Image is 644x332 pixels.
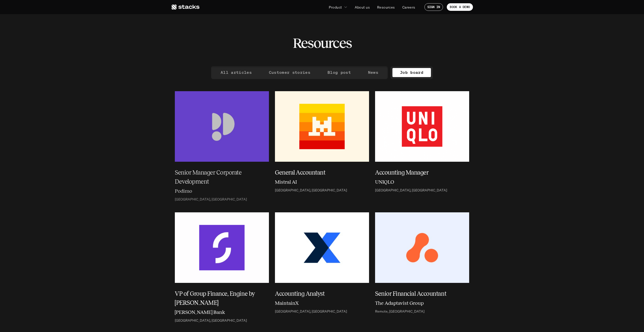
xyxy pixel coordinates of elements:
[275,309,347,314] p: [GEOGRAPHIC_DATA], [GEOGRAPHIC_DATA]
[175,187,192,195] h6: Podimo
[399,3,418,12] a: Careers
[175,289,269,307] a: VP of Group Finance, Engine by [PERSON_NAME]
[293,35,352,51] h2: Resources
[374,3,398,12] a: Resources
[175,197,269,202] a: [GEOGRAPHIC_DATA], [GEOGRAPHIC_DATA]
[375,178,394,186] h6: UNIQLO
[213,68,259,77] a: All articles
[175,308,225,316] h6: [PERSON_NAME] Bank
[400,69,423,76] p: Job board
[175,197,247,202] p: [GEOGRAPHIC_DATA], [GEOGRAPHIC_DATA]
[360,68,386,77] a: News
[375,309,424,314] p: Remote, [GEOGRAPHIC_DATA]
[175,168,263,186] h5: Senior Manager Corporate Development
[355,5,370,10] p: About us
[375,289,469,298] a: Senior Financial Accountant
[275,178,297,186] h6: Mistral AI
[275,188,347,192] p: [GEOGRAPHIC_DATA], [GEOGRAPHIC_DATA]
[175,318,269,323] a: [GEOGRAPHIC_DATA], [GEOGRAPHIC_DATA]
[275,188,369,192] a: [GEOGRAPHIC_DATA], [GEOGRAPHIC_DATA]
[275,289,369,298] a: Accounting Analyst
[275,168,369,177] a: General Accountant
[175,308,269,317] a: [PERSON_NAME] Bank
[375,188,469,192] a: [GEOGRAPHIC_DATA], [GEOGRAPHIC_DATA]
[275,178,369,187] a: Mistral AI
[275,289,363,298] h5: Accounting Analyst
[392,68,431,77] a: Job board
[221,69,252,76] p: All articles
[175,187,269,196] a: Podimo
[377,5,395,10] p: Resources
[275,299,369,308] a: MaintainX
[375,299,424,307] h6: The Adaptavist Group
[427,5,440,9] p: SIGN IN
[447,3,473,11] a: BOOK A DEMO
[375,168,469,177] a: Accounting Manager
[275,299,299,307] h6: MaintainX
[375,168,463,177] h5: Accounting Manager
[375,309,469,314] a: Remote, [GEOGRAPHIC_DATA]
[375,299,469,308] a: The Adaptavist Group
[328,69,351,76] p: Blog post
[175,318,247,323] p: [GEOGRAPHIC_DATA], [GEOGRAPHIC_DATA]
[352,3,373,12] a: About us
[261,68,318,77] a: Customer stories
[175,168,269,186] a: Senior Manager Corporate Development
[175,289,263,307] h5: VP of Group Finance, Engine by [PERSON_NAME]
[375,178,469,187] a: UNIQLO
[450,5,470,9] p: BOOK A DEMO
[269,69,310,76] p: Customer stories
[320,68,358,77] a: Blog post
[329,5,342,10] p: Product
[402,5,415,10] p: Careers
[375,188,447,192] p: [GEOGRAPHIC_DATA], [GEOGRAPHIC_DATA]
[375,289,463,298] h5: Senior Financial Accountant
[424,3,443,11] a: SIGN IN
[275,168,363,177] h5: General Accountant
[275,309,369,314] a: [GEOGRAPHIC_DATA], [GEOGRAPHIC_DATA]
[75,23,97,27] a: Privacy Policy
[368,69,378,76] p: News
